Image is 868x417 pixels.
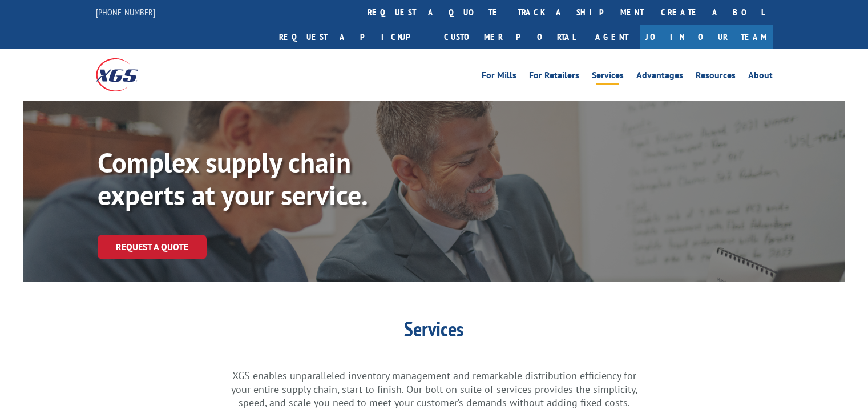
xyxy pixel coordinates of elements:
a: [PHONE_NUMBER] [96,6,155,18]
p: XGS enables unparalleled inventory management and remarkable distribution efficiency for your ent... [229,369,640,410]
a: Request a Quote [98,235,207,259]
a: About [748,71,773,83]
a: Agent [584,25,640,49]
h1: Services [229,319,640,345]
a: Services [592,71,624,83]
a: Customer Portal [435,25,584,49]
p: Complex supply chain experts at your service. [98,146,440,212]
a: Resources [696,71,736,83]
a: Advantages [636,71,683,83]
a: For Mills [482,71,516,83]
a: For Retailers [529,71,579,83]
a: Request a pickup [271,25,435,49]
a: Join Our Team [640,25,773,49]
